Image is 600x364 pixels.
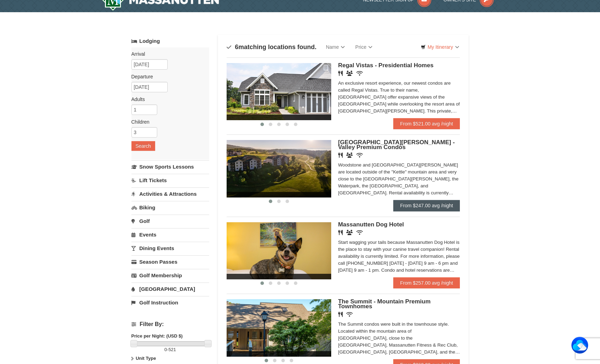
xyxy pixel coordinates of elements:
button: Search [131,141,155,151]
i: Wireless Internet (free) [356,71,363,76]
span: 6 [235,44,238,51]
a: Golf [131,215,209,227]
label: Children [131,118,204,125]
a: Snow Sports Lessons [131,160,209,173]
label: Adults [131,96,204,103]
i: Restaurant [338,230,343,235]
i: Banquet Facilities [346,230,353,235]
a: Golf Membership [131,269,209,282]
i: Wireless Internet (free) [356,153,363,158]
a: Name [321,40,350,54]
span: 521 [168,347,176,352]
label: Arrival [131,51,204,57]
div: Start wagging your tails because Massanutten Dog Hotel is the place to stay with your canine trav... [338,239,460,274]
div: An exclusive resort experience, our newest condos are called Regal Vistas. True to their name, [G... [338,80,460,115]
h4: matching locations found. [227,44,317,51]
a: Events [131,228,209,241]
a: My Itinerary [416,42,463,52]
a: Dining Events [131,242,209,255]
i: Restaurant [338,312,343,317]
div: Woodstone and [GEOGRAPHIC_DATA][PERSON_NAME] are located outside of the "Kettle" mountain area an... [338,162,460,196]
a: Price [350,40,378,54]
a: From $521.00 avg /night [393,118,460,129]
a: Biking [131,201,209,214]
label: - [131,346,209,353]
a: Golf Instruction [131,296,209,309]
i: Banquet Facilities [346,71,353,76]
span: Massanutten Dog Hotel [338,221,404,228]
a: From $257.00 avg /night [393,277,460,288]
span: [GEOGRAPHIC_DATA][PERSON_NAME] - Valley Premium Condos [338,139,455,150]
i: Wireless Internet (free) [346,312,353,317]
i: Banquet Facilities [346,153,353,158]
i: Wireless Internet (free) [356,230,363,235]
span: 0 [165,347,167,352]
h4: Filter By: [131,321,209,327]
span: Regal Vistas - Presidential Homes [338,62,434,69]
a: From $247.00 avg /night [393,200,460,211]
div: The Summit condos were built in the townhouse style. Located within the mountain area of [GEOGRAP... [338,321,460,356]
a: Lodging [131,35,209,47]
strong: Price per Night: (USD $) [131,333,183,339]
a: Season Passes [131,255,209,268]
i: Restaurant [338,153,343,158]
span: The Summit - Mountain Premium Townhomes [338,298,431,310]
a: [GEOGRAPHIC_DATA] [131,282,209,295]
strong: Unit Type [136,356,156,361]
a: Activities & Attractions [131,187,209,200]
label: Departure [131,73,204,80]
a: Lift Tickets [131,174,209,187]
i: Restaurant [338,71,343,76]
